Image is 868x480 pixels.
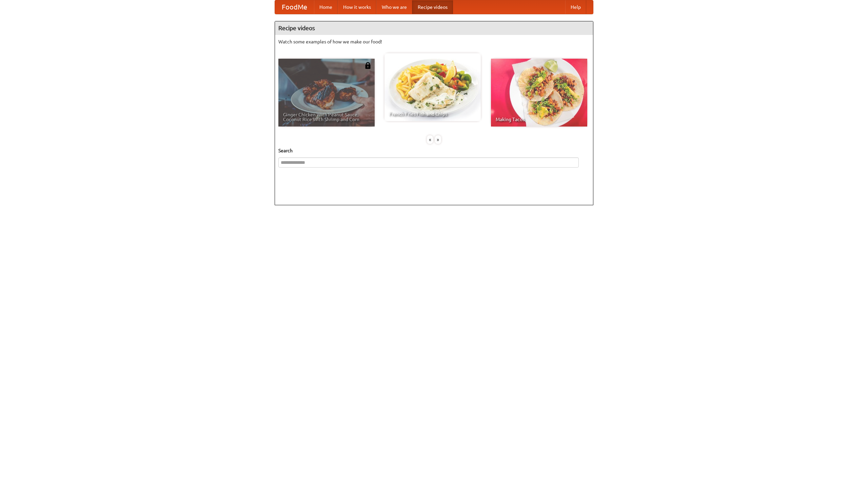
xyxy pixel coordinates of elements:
div: » [435,135,441,144]
h4: Recipe videos [275,21,593,35]
img: 483408.png [364,62,371,69]
p: Watch some examples of how we make our food! [278,38,590,45]
span: French Fries Fish and Chips [389,112,476,116]
div: « [427,135,433,144]
a: How it works [338,0,376,14]
a: French Fries Fish and Chips [384,53,481,121]
a: Recipe videos [412,0,453,14]
a: Help [565,0,586,14]
h5: Search [278,147,590,154]
a: Who we are [376,0,412,14]
span: Making Tacos [496,117,583,122]
a: FoodMe [275,0,314,14]
a: Making Tacos [491,59,587,127]
a: Home [314,0,338,14]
